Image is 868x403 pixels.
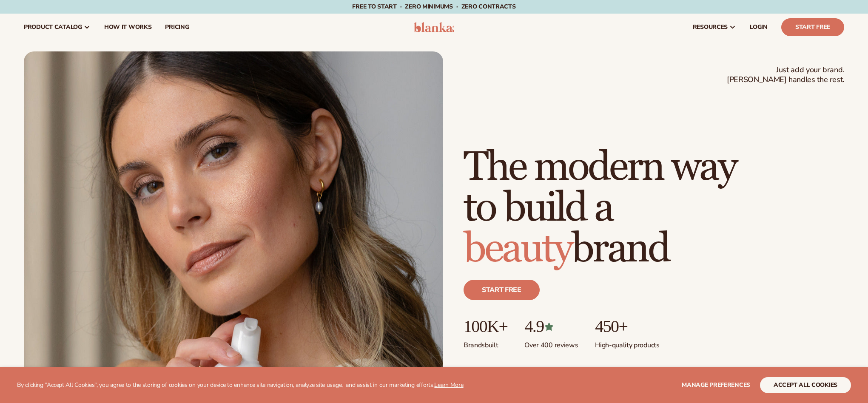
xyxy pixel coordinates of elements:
a: product catalog [17,14,97,41]
a: How It Works [97,14,159,41]
span: LOGIN [750,24,768,31]
p: Brands built [464,336,507,350]
span: product catalog [24,24,82,31]
span: Free to start · ZERO minimums · ZERO contracts [352,3,515,11]
p: 450+ [595,317,659,336]
a: resources [686,14,743,41]
button: Manage preferences [682,377,750,393]
p: Over 400 reviews [524,336,578,350]
a: LOGIN [743,14,774,41]
span: pricing [165,24,189,31]
a: pricing [158,14,196,41]
p: 100K+ [464,317,507,336]
span: resources [693,24,728,31]
a: Start free [464,280,540,300]
span: Manage preferences [682,381,750,389]
p: By clicking "Accept All Cookies", you agree to the storing of cookies on your device to enhance s... [17,382,464,389]
p: High-quality products [595,336,659,350]
img: logo [414,22,454,32]
span: Just add your brand. [PERSON_NAME] handles the rest. [727,65,844,85]
a: Start Free [781,18,844,36]
button: accept all cookies [760,377,851,393]
a: Learn More [434,381,463,389]
h1: The modern way to build a brand [464,147,736,270]
span: beauty [464,224,572,274]
span: How It Works [104,24,152,31]
p: 4.9 [524,317,578,336]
